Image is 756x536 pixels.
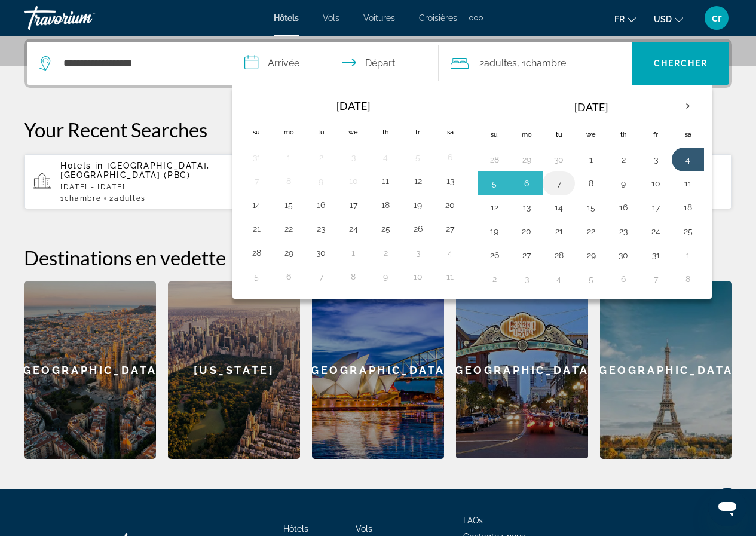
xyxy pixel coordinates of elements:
button: Day 1 [581,151,601,168]
a: Voitures [363,13,395,23]
p: Your Recent Searches [24,118,732,142]
button: Day 12 [485,199,504,216]
button: Day 26 [485,247,504,264]
button: Day 25 [678,223,697,240]
span: Hôtels [274,13,299,23]
button: Day 1 [678,247,697,264]
button: Day 19 [408,197,427,213]
span: Adultes [484,57,517,69]
span: , 1 [517,55,566,72]
button: Day 8 [581,175,601,192]
span: 1 [60,194,101,203]
button: Hotels in [GEOGRAPHIC_DATA], [GEOGRAPHIC_DATA] (PBC)[DATE] - [DATE]1Chambre2Adultes [24,154,252,210]
button: Day 4 [376,149,395,166]
button: Day 5 [408,149,427,166]
button: Day 8 [344,268,363,285]
button: Day 2 [614,151,633,168]
button: Day 10 [408,268,427,285]
button: Day 2 [485,271,504,287]
button: Day 13 [440,173,460,189]
button: Day 31 [247,149,266,166]
button: Day 10 [646,175,665,192]
p: [DATE] - [DATE] [60,183,243,191]
a: FAQs [463,516,483,525]
span: [GEOGRAPHIC_DATA], [GEOGRAPHIC_DATA] (PBC) [60,161,210,180]
button: Day 3 [344,149,363,166]
div: [GEOGRAPHIC_DATA] [600,281,732,459]
th: [DATE] [510,93,672,121]
button: Day 16 [311,197,330,213]
button: Travelers: 2 adults, 0 children [439,42,632,85]
span: fr [614,14,625,24]
button: Day 6 [614,271,633,287]
button: Day 19 [485,223,504,240]
a: [GEOGRAPHIC_DATA] [312,281,444,459]
button: Day 21 [549,223,568,240]
button: Day 6 [440,149,460,166]
button: Day 28 [549,247,568,264]
span: USD [654,14,672,24]
button: Next month [672,93,704,120]
button: Day 20 [517,223,536,240]
button: Day 11 [678,175,697,192]
a: Travorium [24,2,143,33]
button: Day 15 [581,199,601,216]
button: Chercher [632,42,729,85]
button: Day 5 [485,175,504,192]
span: Chambre [526,57,566,69]
button: Day 4 [678,151,697,168]
button: Day 17 [646,199,665,216]
button: Day 7 [311,268,330,285]
button: Day 6 [517,175,536,192]
button: Day 11 [376,173,395,189]
button: Day 25 [376,220,395,237]
button: Day 18 [376,197,395,213]
a: [GEOGRAPHIC_DATA] [456,281,588,459]
button: Day 28 [247,244,266,261]
a: Vols [323,13,339,23]
a: [GEOGRAPHIC_DATA] [24,281,156,459]
button: Day 5 [247,268,266,285]
button: Day 2 [311,149,330,166]
button: Day 6 [279,268,298,285]
button: Day 7 [549,175,568,192]
span: Hotels in [60,161,103,170]
button: Day 14 [247,197,266,213]
button: Day 15 [279,197,298,213]
button: Day 5 [581,271,601,287]
button: Day 30 [549,151,568,168]
button: Day 9 [376,268,395,285]
button: Day 30 [311,244,330,261]
button: Day 7 [247,173,266,189]
button: Day 9 [311,173,330,189]
button: User Menu [701,5,732,30]
span: Chambre [65,194,102,203]
button: Day 23 [614,223,633,240]
a: [US_STATE] [168,281,300,459]
span: 2 [109,194,145,203]
button: Day 14 [549,199,568,216]
button: Day 4 [549,271,568,287]
button: Day 11 [440,268,460,285]
span: cr [712,12,722,24]
button: Change language [614,10,636,27]
button: Day 22 [581,223,601,240]
button: Day 21 [247,220,266,237]
button: Day 30 [614,247,633,264]
button: Day 29 [517,151,536,168]
button: Day 29 [279,244,298,261]
iframe: Bouton de lancement de la fenêtre de messagerie [708,488,746,526]
button: Day 28 [485,151,504,168]
button: Day 8 [678,271,697,287]
button: Check in and out dates [232,42,438,85]
button: Day 20 [440,197,460,213]
button: Day 31 [646,247,665,264]
button: Day 7 [646,271,665,287]
button: Day 1 [279,149,298,166]
button: Change currency [654,10,683,27]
